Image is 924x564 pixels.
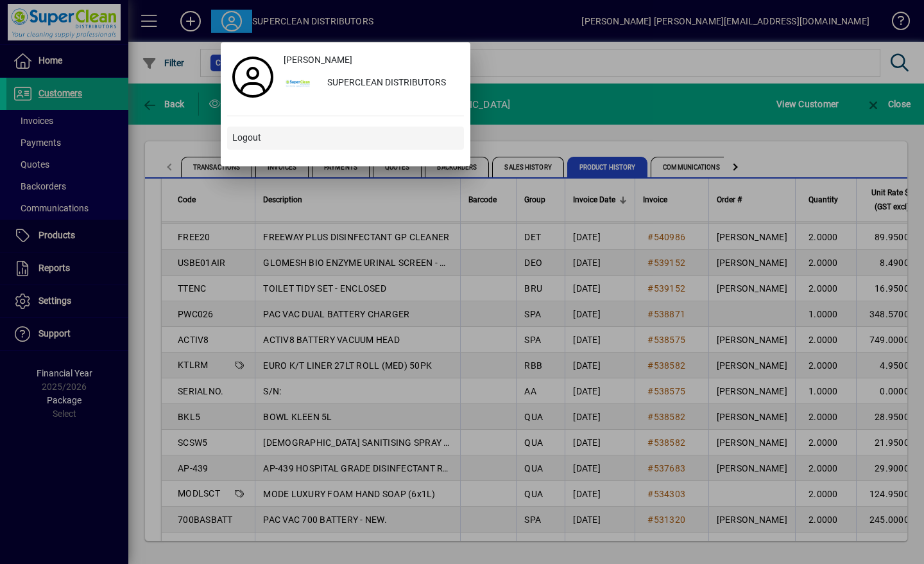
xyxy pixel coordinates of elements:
a: Profile [227,66,278,89]
button: Logout [227,127,464,150]
button: SUPERCLEAN DISTRIBUTORS [278,72,464,95]
span: Logout [232,131,261,145]
div: SUPERCLEAN DISTRIBUTORS [317,72,464,95]
span: [PERSON_NAME] [284,53,352,67]
a: [PERSON_NAME] [278,49,464,72]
